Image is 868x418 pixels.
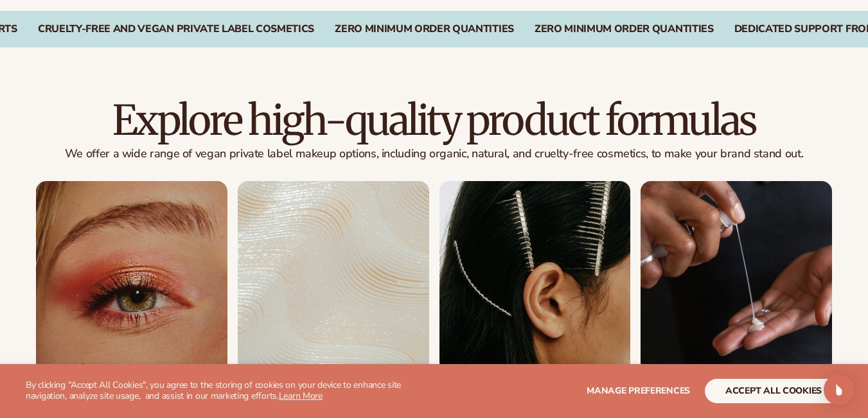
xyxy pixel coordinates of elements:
p: By clicking "Accept All Cookies", you agree to the storing of cookies on your device to enhance s... [26,380,429,402]
div: 3 / 8 [439,181,631,400]
span: Manage preferences [587,385,690,397]
div: 2 / 8 [238,181,429,400]
div: Zero Minimum Order QuantitieS [535,23,714,35]
h2: Explore high-quality product formulas [36,99,832,142]
button: Manage preferences [587,379,690,403]
button: accept all cookies [705,379,842,403]
p: We offer a wide range of vegan private label makeup options, including organic, natural, and crue... [36,147,832,161]
a: Learn More [279,390,323,402]
div: Open Intercom Messenger [824,374,855,405]
div: 1 / 8 [36,181,227,400]
div: Cruelty-Free and vegan private label cosmetics [38,23,314,35]
div: Zero Minimum Order QuantitieS [335,23,514,35]
div: 4 / 8 [641,181,832,400]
